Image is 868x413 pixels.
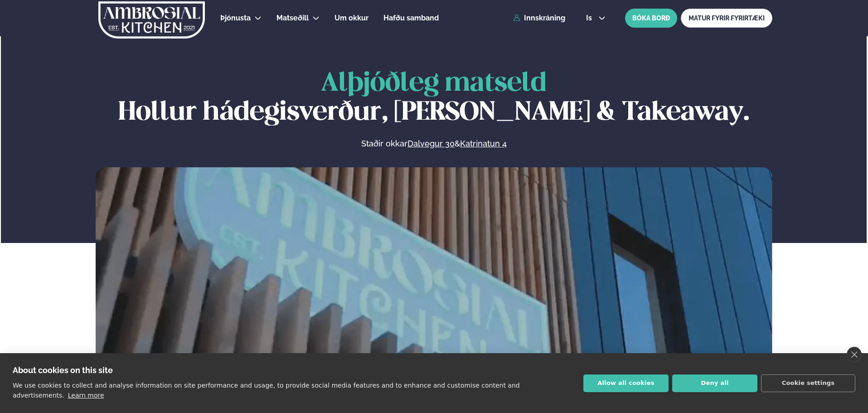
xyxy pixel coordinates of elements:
button: Allow all cookies [583,374,669,392]
span: Um okkur [335,14,369,22]
button: BÓKA BORÐ [625,9,677,28]
button: Cookie settings [761,374,855,392]
a: Learn more [68,392,104,399]
a: MATUR FYRIR FYRIRTÆKI [681,9,772,28]
span: Þjónusta [220,14,251,22]
h1: Hollur hádegisverður, [PERSON_NAME] & Takeaway. [96,69,772,127]
a: Hafðu samband [383,13,439,24]
a: Dalvegur 30 [407,138,455,149]
p: We use cookies to collect and analyse information on site performance and usage, to provide socia... [13,382,520,399]
a: Þjónusta [220,13,251,24]
a: Katrinatun 4 [460,138,507,149]
a: Matseðill [276,13,309,24]
span: Alþjóðleg matseld [321,71,547,96]
button: Deny all [672,374,757,392]
p: Staðir okkar & [262,138,605,149]
img: logo [97,1,206,39]
span: Hafðu samband [383,14,439,22]
span: is [586,15,595,22]
button: is [579,15,613,22]
a: Innskráning [513,14,565,22]
strong: About cookies on this site [13,365,113,375]
a: close [847,347,862,362]
span: Matseðill [276,14,309,22]
a: Um okkur [335,13,369,24]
